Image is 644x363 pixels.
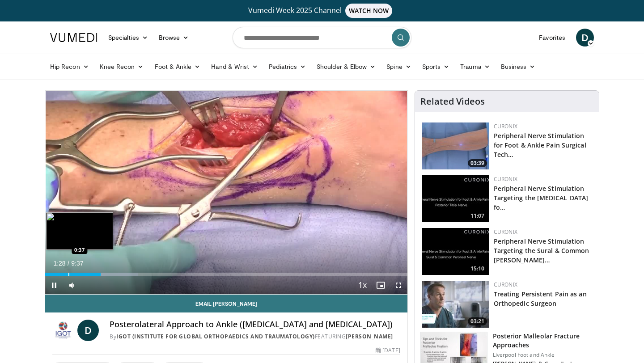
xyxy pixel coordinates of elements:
[422,281,489,328] img: 64c419ba-c006-462a-881d-058c6f32b76b.150x105_q85_crop-smart_upscale.jpg
[346,333,393,340] a: [PERSON_NAME]
[116,333,315,340] a: IGOT (Institute for Global Orthopaedics and Traumatology)
[422,281,489,328] a: 03:21
[376,346,400,355] div: [DATE]
[46,212,113,250] img: image.jpeg
[110,333,400,341] div: By FEATURING
[534,29,571,46] a: Favorites
[372,276,390,294] button: Enable picture-in-picture mode
[354,276,372,294] button: Playback Rate
[68,260,69,267] span: /
[206,58,263,76] a: Hand & Wrist
[45,295,407,312] a: Email [PERSON_NAME]
[233,27,411,48] input: Search topics, interventions
[422,228,489,275] img: f705c0c4-809c-4b75-8682-bad47336147d.150x105_q85_crop-smart_upscale.jpg
[63,276,81,294] button: Mute
[494,131,586,159] a: Peripheral Nerve Stimulation for Foot & Ankle Pain Surgical Tech…
[422,175,489,222] a: 11:07
[149,58,206,76] a: Foot & Ankle
[50,33,97,42] img: VuMedi Logo
[468,317,487,325] span: 03:21
[494,290,587,308] a: Treating Persistent Pain as an Orthopedic Surgeon
[417,58,455,76] a: Sports
[494,281,517,288] a: Curonix
[381,58,416,76] a: Spine
[494,184,589,211] a: Peripheral Nerve Stimulation Targeting the [MEDICAL_DATA] fo…
[422,175,489,222] img: 997914f1-2438-46d3-bb0a-766a8c5fd9ba.150x105_q85_crop-smart_upscale.jpg
[493,351,593,359] p: Liverpool Foot and Ankle
[45,273,407,276] div: Progress Bar
[263,58,311,76] a: Pediatrics
[422,228,489,275] a: 15:10
[103,29,153,46] a: Specialties
[45,276,63,294] button: Pause
[53,260,65,267] span: 1:28
[345,4,393,18] span: WATCH NOW
[494,175,517,183] a: Curonix
[390,276,407,294] button: Fullscreen
[455,58,496,76] a: Trauma
[468,159,487,167] span: 03:39
[576,29,594,46] a: D
[494,228,517,236] a: Curonix
[493,332,593,350] h3: Posterior Malleolar Fracture Approaches
[494,122,517,130] a: Curonix
[77,320,99,341] a: D
[94,58,149,76] a: Knee Recon
[496,58,541,76] a: Business
[311,58,381,76] a: Shoulder & Elbow
[45,58,94,76] a: Hip Recon
[45,91,407,295] video-js: Video Player
[468,265,487,273] span: 15:10
[71,260,83,267] span: 9:37
[420,96,485,107] h4: Related Videos
[51,4,593,18] a: Vumedi Week 2025 ChannelWATCH NOW
[494,237,589,264] a: Peripheral Nerve Stimulation Targeting the Sural & Common [PERSON_NAME]…
[422,122,489,169] a: 03:39
[422,122,489,169] img: 73042a39-faa0-4cce-aaf4-9dbc875de030.150x105_q85_crop-smart_upscale.jpg
[153,29,195,46] a: Browse
[52,320,74,341] img: IGOT (Institute for Global Orthopaedics and Traumatology)
[110,320,400,329] h4: Posterolateral Approach to Ankle ([MEDICAL_DATA] and [MEDICAL_DATA])
[468,212,487,220] span: 11:07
